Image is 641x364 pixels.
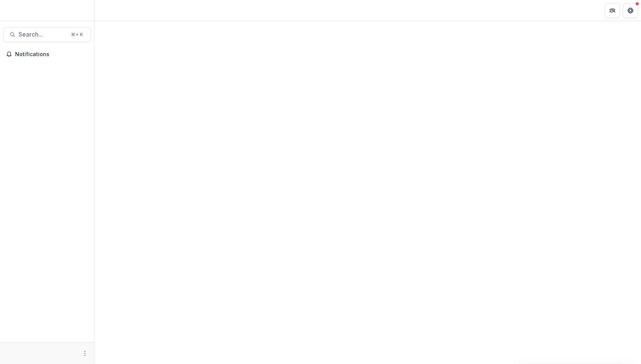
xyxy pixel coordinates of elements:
button: Get Help [623,3,638,18]
div: ⌘ + K [69,31,84,39]
button: More [80,349,89,358]
nav: breadcrumb [97,5,129,16]
span: Search... [18,31,66,38]
button: Partners [605,3,620,18]
button: Search... [3,27,91,42]
button: Notifications [3,48,91,60]
span: Notifications [15,51,88,58]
